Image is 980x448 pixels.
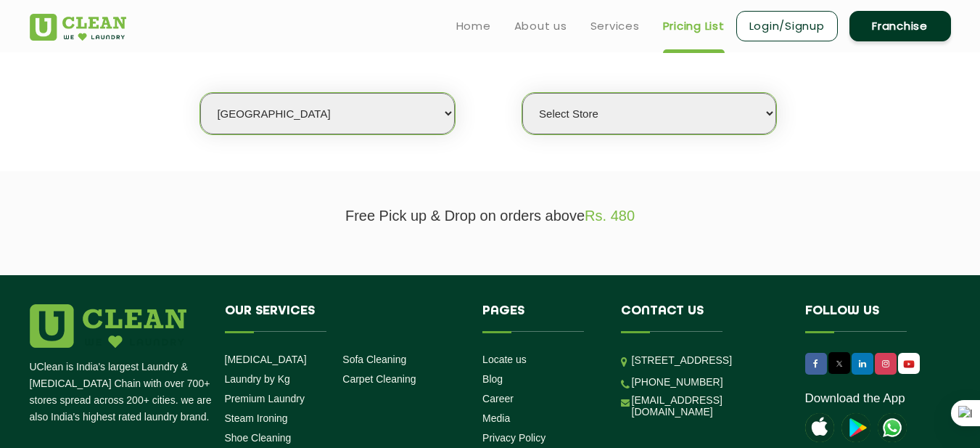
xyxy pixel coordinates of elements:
[225,304,461,332] h4: Our Services
[482,412,510,424] a: Media
[482,393,514,404] a: Career
[849,11,951,41] a: Franchise
[30,359,214,425] p: UClean is India's largest Laundry & [MEDICAL_DATA] Chain with over 700+ stores spread across 200+...
[632,376,723,388] a: [PHONE_NUMBER]
[225,393,305,404] a: Premium Laundry
[632,394,783,418] a: [EMAIL_ADDRESS][DOMAIN_NAME]
[482,432,545,444] a: Privacy Policy
[590,17,640,35] a: Services
[342,373,416,385] a: Carpet Cleaning
[585,208,635,224] span: Rs. 480
[225,432,292,444] a: Shoe Cleaning
[225,373,290,385] a: Laundry by Kg
[841,413,870,442] img: playstoreicon.png
[30,304,186,348] img: logo.png
[225,354,307,365] a: [MEDICAL_DATA]
[736,11,838,41] a: Login/Signup
[30,208,951,224] p: Free Pick up & Drop on orders above
[482,304,599,332] h4: Pages
[878,413,907,442] img: UClean Laundry and Dry Cleaning
[805,391,905,406] a: Download the App
[482,373,503,385] a: Blog
[225,412,288,424] a: Steam Ironing
[805,304,933,332] h4: Follow us
[456,17,491,35] a: Home
[663,17,725,35] a: Pricing List
[621,304,783,332] h4: Contact us
[632,352,783,369] p: [STREET_ADDRESS]
[342,354,406,365] a: Sofa Cleaning
[482,354,527,365] a: Locate us
[805,413,834,442] img: apple-icon.png
[899,357,918,372] img: UClean Laundry and Dry Cleaning
[514,17,567,35] a: About us
[30,14,126,41] img: UClean Laundry and Dry Cleaning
